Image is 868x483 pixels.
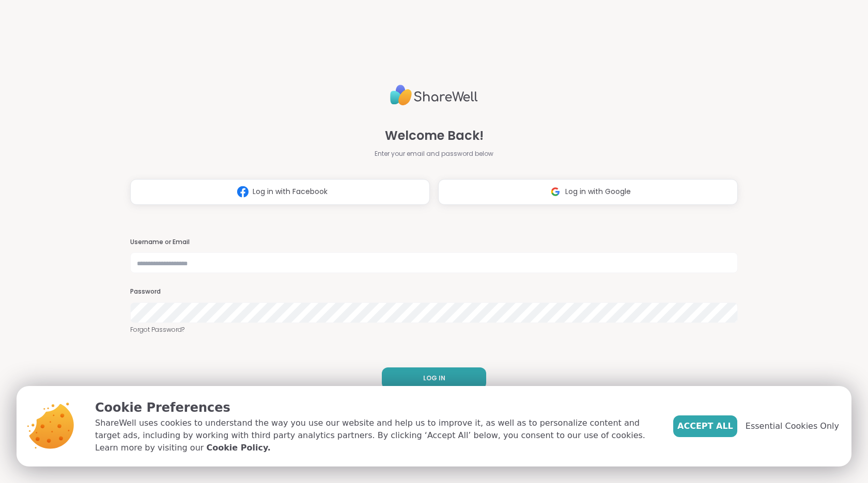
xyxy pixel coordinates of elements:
p: Cookie Preferences [95,398,657,417]
span: Log in with Google [565,186,631,197]
a: Forgot Password? [130,325,738,334]
button: Log in with Facebook [130,179,430,205]
h3: Password [130,287,738,296]
p: ShareWell uses cookies to understand the way you use our website and help us to improve it, as we... [95,417,657,454]
a: Cookie Policy. [206,442,270,454]
h3: Username or Email [130,238,738,247]
span: Welcome Back! [385,126,484,145]
span: Log in with Facebook [253,186,328,197]
img: ShareWell Logomark [546,182,565,201]
span: Enter your email and password below [375,149,493,158]
span: Accept All [677,420,733,432]
button: Accept All [673,415,737,437]
span: Essential Cookies Only [746,420,839,432]
button: Log in with Google [438,179,738,205]
img: ShareWell Logo [390,81,478,110]
button: LOG IN [382,367,486,389]
img: ShareWell Logomark [233,182,253,201]
span: LOG IN [423,374,445,383]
